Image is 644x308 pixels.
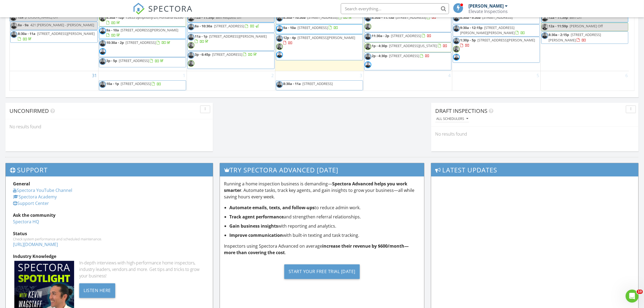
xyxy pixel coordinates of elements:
a: Start Your Free Trial [DATE] [224,260,420,283]
img: img_9774_bw.jpg [453,54,460,61]
a: 11a - 1p [STREET_ADDRESS][PERSON_NAME] [195,34,267,44]
a: 1:30p - 5p [STREET_ADDRESS][PERSON_NAME] [460,38,535,48]
img: david_bw.jpg [541,32,548,39]
div: Industry Knowledge [13,253,206,260]
a: 9a - 10a [STREET_ADDRESS] [276,24,363,34]
img: img_9774_bw.jpg [276,25,283,32]
a: 11:30a - 2p [STREET_ADDRESS] [364,32,451,42]
div: Status [13,230,206,237]
td: Go to September 6, 2025 [540,71,629,91]
img: walter_bw_2.jpg [99,15,106,22]
span: 1p - 4:30p [372,43,388,48]
span: 9a - 10a [107,28,119,32]
img: david_bw.jpg [276,35,283,42]
span: 10:30a - 2p [107,40,124,45]
span: 421 [PERSON_NAME] - [PERSON_NAME] [30,22,94,27]
h3: Support [6,163,213,176]
a: 8:30a - 9:30a [STREET_ADDRESS] [460,15,514,20]
a: Go to September 4, 2025 [447,71,452,80]
a: 8:30a - 12p 15955 Symphony Ln, Fontana 92336 [99,14,186,26]
span: [STREET_ADDRESS] [391,33,421,38]
span: 15955 Symphony Ln, Fontana 92336 [126,15,183,20]
td: Go to August 26, 2025 [187,5,275,71]
span: 11a - 1p [195,34,208,39]
span: 8a - 9a [18,22,29,27]
span: [STREET_ADDRESS][PERSON_NAME] [37,31,95,36]
a: 8:30a - 10:30a [STREET_ADDRESS] [276,14,363,24]
a: Listen Here [79,287,115,293]
span: [STREET_ADDRESS][PERSON_NAME] [478,38,535,42]
a: 9a - 10a [STREET_ADDRESS][PERSON_NAME] [99,27,186,39]
img: david_bw.jpg [99,40,106,47]
td: Go to August 25, 2025 [98,5,187,71]
li: with built-in texting and task tracking. [229,232,420,238]
img: david_bw.jpg [11,31,17,38]
span: 3p - 6:45p [195,52,211,57]
a: 8:30a - 2:15p [STREET_ADDRESS][PERSON_NAME] [549,32,601,42]
span: 8:30a - 11:15a [372,15,394,20]
h3: Latest Updates [431,163,638,176]
span: [STREET_ADDRESS][PERSON_NAME] [298,35,355,40]
strong: Spectora Advanced helps you work smarter [224,181,407,193]
a: Support Center [13,200,49,206]
div: In-depth interviews with high-performance home inspectors, industry leaders, vendors and more. Ge... [79,260,206,279]
div: Check system performance and scheduled maintenance. [13,237,206,241]
a: Go to September 1, 2025 [182,71,187,80]
li: to reduce admin work. [229,204,420,211]
a: 9:30a - 12:15p [STREET_ADDRESS][PERSON_NAME][PERSON_NAME] [453,24,540,37]
strong: Automate emails, texts, and follow-ups [229,205,315,211]
img: img_9774_bw.jpg [276,51,283,58]
span: [STREET_ADDRESS] [308,15,338,20]
td: Go to September 1, 2025 [98,71,187,91]
img: img_9774_bw.jpg [541,15,548,22]
img: david_bw.jpg [99,81,106,88]
span: [STREET_ADDRESS] [212,52,243,57]
div: Listen Here [79,283,115,298]
img: img_9774_bw.jpg [99,28,106,34]
span: 12a [17,14,24,21]
a: 12p - 4p [STREET_ADDRESS][PERSON_NAME] [276,34,363,61]
img: img_9774_bw.jpg [365,61,371,68]
span: 8:30a - 9:30a [460,15,481,20]
img: david_bw.jpg [453,25,460,32]
a: 1p - 4:30p [STREET_ADDRESS][US_STATE] [364,42,451,52]
img: The Best Home Inspection Software - Spectora [133,3,145,15]
td: Go to August 24, 2025 [10,5,98,71]
h3: Try spectora advanced [DATE] [220,163,424,176]
span: Ben Request off [216,15,242,20]
a: 8a - 10:30a [STREET_ADDRESS] [187,23,275,32]
td: Go to August 28, 2025 [364,5,452,71]
p: Running a home inspection business is demanding— . Automate tasks, track key agents, and gain ins... [224,181,420,200]
span: [STREET_ADDRESS] [126,40,156,45]
span: 10 [637,290,643,294]
span: Ben Off [570,15,582,20]
img: david_bw.jpg [276,81,283,88]
a: 2p - 4:30p [STREET_ADDRESS] [372,53,430,58]
img: david_bw.jpg [453,15,460,22]
a: 8:30a - 10:30a [STREET_ADDRESS] [283,15,353,20]
strong: Track agent performance [229,214,284,220]
p: Inspectors using Spectora Advanced on average . [224,243,420,256]
span: 8:30a - 11a [283,81,301,86]
div: Elevate Inspections [469,9,508,14]
span: [STREET_ADDRESS][PERSON_NAME] [121,28,179,32]
a: 3p - 5p [STREET_ADDRESS] [107,58,165,63]
div: [PERSON_NAME] [469,3,504,9]
span: [STREET_ADDRESS] [483,15,513,20]
img: walter_bw_2.jpg [188,42,194,49]
img: walter_bw_2.jpg [276,43,283,50]
a: 1p - 4:30p [STREET_ADDRESS][US_STATE] [372,43,448,48]
a: [URL][DOMAIN_NAME] [13,241,58,247]
a: 11a - 1p [STREET_ADDRESS][PERSON_NAME] [187,33,275,51]
img: david_bw.jpg [365,15,371,22]
td: Go to August 31, 2025 [10,71,98,91]
a: 8:30a - 12p 15955 Symphony Ln, Fontana 92336 [107,15,183,25]
a: 11:30a - 2p [STREET_ADDRESS] [372,33,432,38]
span: SPECTORA [148,3,193,14]
span: 9a - 10a [283,25,296,30]
strong: Improve communication [229,232,283,238]
span: 8:30a - 12p [107,15,124,20]
span: 3p - 5p [107,58,117,63]
img: david_bw.jpg [365,33,371,40]
span: 11:30a - 2p [372,33,389,38]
